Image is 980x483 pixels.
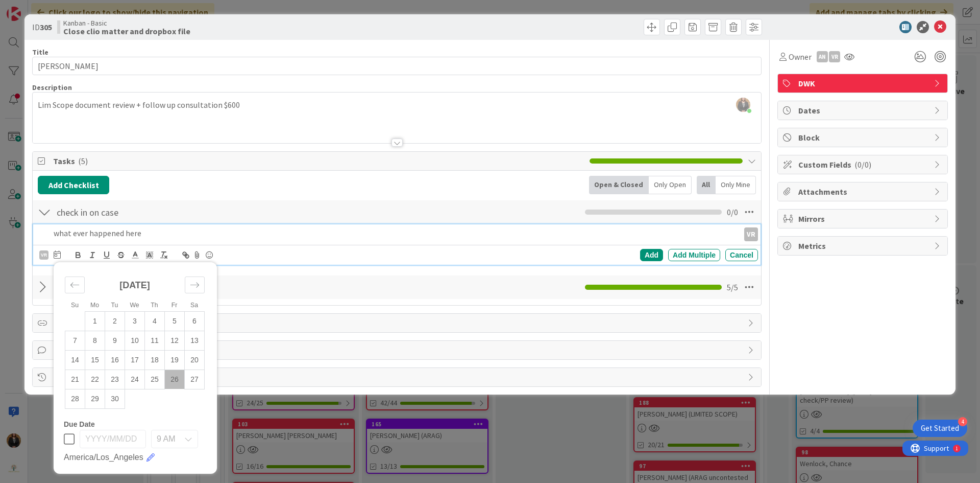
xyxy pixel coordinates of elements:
td: Saturday, 2025/Sep/13 12:00 PM [185,331,205,350]
div: Move forward to switch to the next month. [185,277,205,293]
p: what ever happened here [54,227,735,239]
span: Due Date [64,421,95,428]
span: History [53,371,743,383]
strong: [DATE] [119,280,150,290]
small: Fr [171,302,178,309]
label: Title [32,48,48,57]
td: Wednesday, 2025/Sep/10 12:00 PM [125,331,145,350]
span: Metrics [798,240,929,252]
td: Tuesday, 2025/Sep/09 12:00 PM [105,331,125,350]
small: Th [151,302,158,309]
td: Wednesday, 2025/Sep/03 12:00 PM [125,311,145,331]
p: Lim Scope document review + follow up consultation $600 [38,99,756,111]
span: ID [32,21,52,33]
span: Description [32,83,72,92]
div: AN [817,51,828,62]
div: 1 [53,4,56,12]
small: We [130,302,139,309]
td: Friday, 2025/Sep/05 12:00 PM [165,311,185,331]
span: Comments [53,344,743,356]
input: Add Checklist... [53,278,283,296]
b: Close clio matter and dropbox file [63,27,190,35]
div: 4 [958,417,967,426]
td: Sunday, 2025/Sep/28 12:00 PM [65,389,85,408]
div: All [697,176,716,194]
td: Thursday, 2025/Sep/18 12:00 PM [145,350,165,370]
td: Monday, 2025/Sep/22 12:00 PM [85,370,105,389]
span: Mirrors [798,213,929,225]
div: Cancel [725,249,758,261]
span: Owner [789,51,812,63]
td: Saturday, 2025/Sep/20 12:00 PM [185,350,205,370]
span: Block [798,131,929,144]
div: VR [829,51,840,62]
span: Support [21,2,46,14]
button: Add Checklist [38,176,109,194]
div: Add [640,249,663,261]
td: Tuesday, 2025/Sep/30 12:00 PM [105,389,125,408]
div: VR [744,227,758,241]
span: Attachments [798,186,929,198]
td: Thursday, 2025/Sep/04 12:00 PM [145,311,165,331]
b: 305 [40,22,52,32]
div: Calendar [54,267,216,421]
td: Monday, 2025/Sep/15 12:00 PM [85,350,105,370]
td: Tuesday, 2025/Sep/16 12:00 PM [105,350,125,370]
div: Open Get Started checklist, remaining modules: 4 [913,420,967,437]
td: Sunday, 2025/Sep/14 12:00 PM [65,350,85,370]
div: Only Open [649,176,692,194]
td: Monday, 2025/Sep/01 12:00 PM [85,311,105,331]
span: America/Los_Angeles [64,451,143,464]
span: ( 5 ) [78,156,88,166]
td: Sunday, 2025/Sep/21 12:00 PM [65,370,85,389]
div: VR [39,250,48,260]
td: Wednesday, 2025/Sep/24 12:00 PM [125,370,145,389]
div: Add Multiple [668,249,720,261]
span: Links [53,317,743,329]
input: Add Checklist... [53,203,283,221]
td: Thursday, 2025/Sep/11 12:00 PM [145,331,165,350]
span: Dates [798,104,929,117]
td: Thursday, 2025/Sep/25 12:00 PM [145,370,165,389]
small: Sa [190,302,198,309]
td: Tuesday, 2025/Sep/02 12:00 PM [105,311,125,331]
td: Friday, 2025/Sep/19 12:00 PM [165,350,185,370]
td: Sunday, 2025/Sep/07 12:00 PM [65,331,85,350]
div: Get Started [921,423,959,433]
td: Monday, 2025/Sep/08 12:00 PM [85,331,105,350]
td: Wednesday, 2025/Sep/17 12:00 PM [125,350,145,370]
span: 5 / 5 [727,281,738,293]
td: Friday, 2025/Sep/26 12:00 PM [165,370,185,389]
span: ( 0/0 ) [854,159,871,170]
input: type card name here... [32,57,762,75]
span: Custom Fields [798,158,929,171]
div: Open & Closed [589,176,649,194]
td: Saturday, 2025/Sep/06 12:00 PM [185,311,205,331]
div: Only Mine [716,176,756,194]
small: Tu [111,302,118,309]
span: Tasks [53,155,584,167]
input: YYYY/MM/DD [80,430,146,448]
img: DEZMl8YG0xcQqluc7pnrobW4Pfi88F1E.JPG [736,98,750,112]
span: 0 / 0 [727,206,738,218]
span: 9 AM [157,432,175,446]
span: DWK [798,77,929,89]
small: Su [71,302,79,309]
span: Kanban - Basic [63,19,190,27]
td: Saturday, 2025/Sep/27 12:00 PM [185,370,205,389]
td: Monday, 2025/Sep/29 12:00 PM [85,389,105,408]
td: Friday, 2025/Sep/12 12:00 PM [165,331,185,350]
td: Tuesday, 2025/Sep/23 12:00 PM [105,370,125,389]
small: Mo [90,302,99,309]
div: Move backward to switch to the previous month. [65,277,85,293]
